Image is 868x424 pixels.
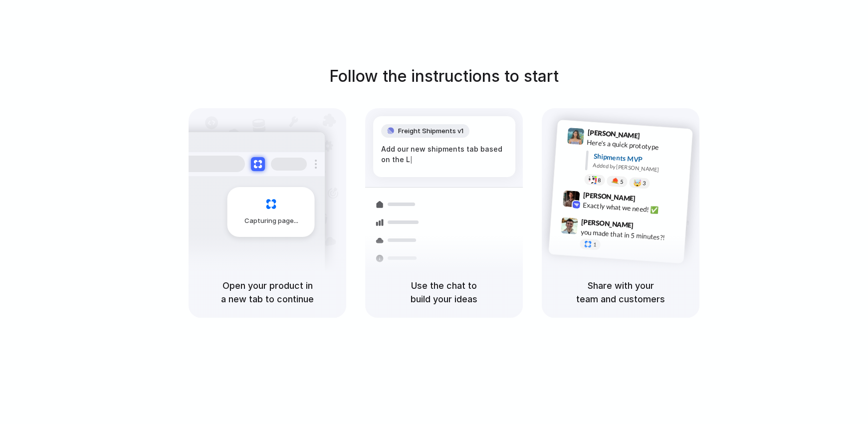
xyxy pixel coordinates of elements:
[554,279,687,306] h5: Share with your team and customers
[598,177,601,183] span: 8
[201,279,334,306] h5: Open your product in a new tab to continue
[329,64,559,88] h1: Follow the instructions to start
[620,179,624,184] span: 5
[580,226,680,243] div: you made that in 5 minutes?!
[583,189,636,204] span: [PERSON_NAME]
[593,241,597,247] span: 1
[398,126,463,136] span: Freight Shipments v1
[582,200,682,216] div: Exactly what we need! ✅
[244,216,300,226] span: Capturing page
[410,156,413,164] span: |
[637,221,657,233] span: 9:47 AM
[633,179,642,187] div: 🤯
[381,144,507,165] div: Add our new shipments tab based on the L
[377,279,511,306] h5: Use the chat to build your ideas
[581,216,634,230] span: [PERSON_NAME]
[587,127,640,141] span: [PERSON_NAME]
[643,180,646,186] span: 3
[639,194,659,206] span: 9:42 AM
[643,131,663,143] span: 9:41 AM
[593,161,684,175] div: Added by [PERSON_NAME]
[587,137,686,154] div: Here's a quick prototype
[593,151,685,167] div: Shipments MVP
